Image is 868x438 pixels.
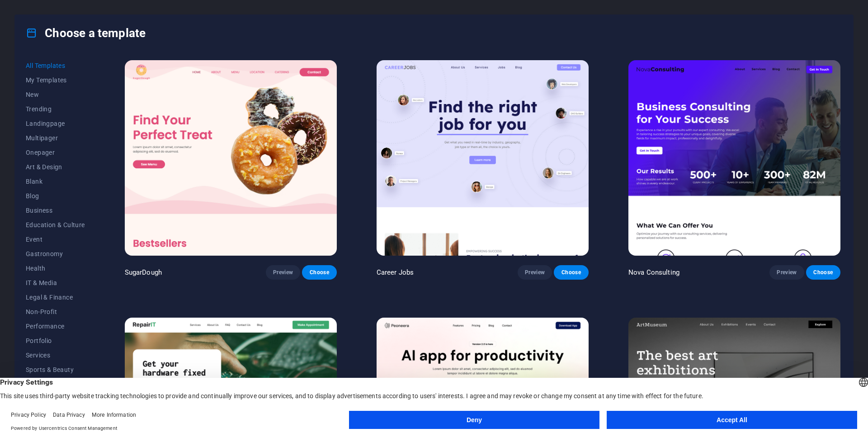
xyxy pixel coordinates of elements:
[125,268,162,277] p: SugarDough
[26,149,85,156] span: Onepager
[302,265,336,280] button: Choose
[26,160,85,174] button: Art & Design
[125,60,337,256] img: SugarDough
[26,348,85,362] button: Services
[26,279,85,286] span: IT & Media
[26,362,85,377] button: Sports & Beauty
[26,218,85,232] button: Education & Culture
[26,120,85,127] span: Landingpage
[628,60,840,256] img: Nova Consulting
[26,134,85,142] span: Multipager
[377,268,414,277] p: Career Jobs
[561,269,581,276] span: Choose
[26,323,85,330] span: Performance
[525,269,545,276] span: Preview
[26,308,85,315] span: Non-Profit
[26,333,85,348] button: Portfolio
[26,203,85,218] button: Business
[26,221,85,229] span: Education & Culture
[26,247,85,261] button: Gastronomy
[806,265,840,280] button: Choose
[26,178,85,185] span: Blank
[26,305,85,319] button: Non-Profit
[26,319,85,333] button: Performance
[518,265,552,280] button: Preview
[26,276,85,290] button: IT & Media
[26,236,85,243] span: Event
[273,269,293,276] span: Preview
[26,145,85,160] button: Onepager
[26,250,85,257] span: Gastronomy
[26,294,85,301] span: Legal & Finance
[26,116,85,131] button: Landingpage
[769,265,804,280] button: Preview
[26,73,85,87] button: My Templates
[26,58,85,73] button: All Templates
[26,352,85,359] span: Services
[26,131,85,145] button: Multipager
[26,192,85,200] span: Blog
[26,76,85,84] span: My Templates
[26,337,85,344] span: Portfolio
[26,265,85,272] span: Health
[628,268,679,277] p: Nova Consulting
[377,60,589,256] img: Career Jobs
[26,163,85,171] span: Art & Design
[26,232,85,247] button: Event
[813,269,833,276] span: Choose
[26,87,85,102] button: New
[26,102,85,116] button: Trending
[26,105,85,113] span: Trending
[26,174,85,189] button: Blank
[26,377,85,391] button: Trades
[26,62,85,69] span: All Templates
[26,26,146,40] h4: Choose a template
[26,261,85,276] button: Health
[554,265,588,280] button: Choose
[26,207,85,214] span: Business
[26,189,85,203] button: Blog
[309,269,329,276] span: Choose
[26,91,85,98] span: New
[777,269,797,276] span: Preview
[266,265,300,280] button: Preview
[26,366,85,373] span: Sports & Beauty
[26,290,85,305] button: Legal & Finance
